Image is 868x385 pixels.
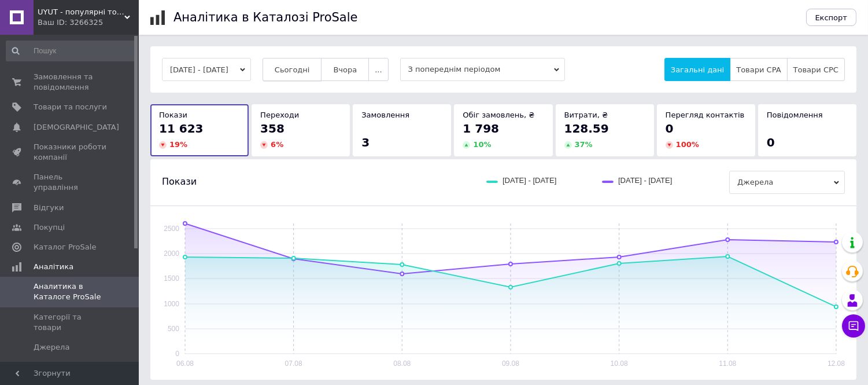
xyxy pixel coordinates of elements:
span: Аналитика в Каталоге ProSale [34,281,107,302]
span: Джерела [34,342,69,353]
button: Чат з покупцем [842,314,865,338]
div: Ваш ID: 3266325 [38,17,139,28]
span: Джерела [729,171,845,194]
span: 358 [260,122,285,135]
text: 06.08 [176,360,194,368]
span: Вчора [333,65,357,74]
span: Переходи [260,111,299,119]
span: 6 % [271,140,283,149]
text: 2500 [164,225,179,233]
span: Покупці [34,222,65,233]
button: Загальні дані [664,58,730,81]
span: 128.59 [564,122,609,135]
span: Витрати, ₴ [564,111,608,119]
span: 19 % [169,140,187,149]
span: 11 623 [159,122,204,135]
h1: Аналітика в Каталозі ProSale [173,10,357,24]
span: 0 [767,135,775,149]
span: 10 % [473,140,491,149]
text: 07.08 [285,360,302,368]
span: Аналітика [34,262,73,272]
span: Сьогодні [275,65,310,74]
text: 09.08 [502,360,519,368]
span: 1 798 [463,122,499,135]
button: ... [368,58,388,81]
button: Сьогодні [263,58,322,81]
button: Експорт [806,9,857,26]
button: Вчора [321,58,369,81]
span: Експорт [815,13,848,22]
text: 10.08 [611,360,628,368]
text: 1500 [164,274,179,283]
text: 08.08 [393,360,411,368]
button: Товари CPA [730,58,787,81]
span: UYUT - популярні товари преміум якості [38,7,124,17]
span: Товари та послуги [34,102,107,112]
text: 11.08 [719,360,736,368]
text: 2000 [164,250,179,258]
span: 3 [361,135,370,149]
span: Товари CPC [793,65,839,74]
input: Пошук [6,41,136,61]
span: Категорії та товари [34,312,107,333]
button: Товари CPC [787,58,845,81]
span: 100 % [676,140,699,149]
span: 37 % [575,140,593,149]
span: Панель управління [34,172,107,193]
span: Показники роботи компанії [34,142,107,163]
text: 12.08 [828,360,845,368]
span: Покази [162,175,197,188]
text: 0 [175,350,179,358]
span: Відгуки [34,203,64,213]
span: Замовлення та повідомлення [34,72,107,93]
span: З попереднім періодом [400,58,565,81]
span: Замовлення [361,111,409,119]
span: Каталог ProSale [34,242,96,252]
text: 1000 [164,300,179,308]
button: [DATE] - [DATE] [162,58,251,81]
span: 0 [666,122,674,135]
span: Покази [159,111,187,119]
text: 500 [168,325,179,333]
span: Перегляд контактів [666,111,745,119]
span: ... [375,65,382,74]
span: Повідомлення [767,111,823,119]
span: [DEMOGRAPHIC_DATA] [34,122,119,133]
span: Обіг замовлень, ₴ [463,111,534,119]
span: Загальні дані [671,65,724,74]
span: Товари CPA [736,65,781,74]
